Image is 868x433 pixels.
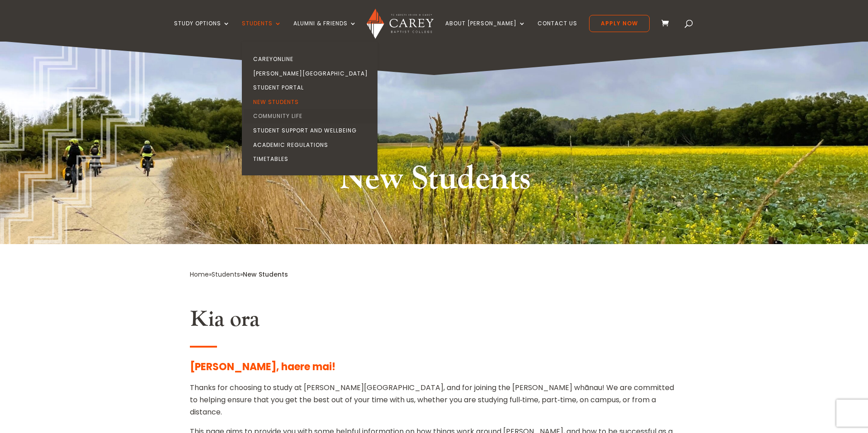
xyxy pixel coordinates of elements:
a: [PERSON_NAME][GEOGRAPHIC_DATA] [244,66,380,81]
a: Community Life [244,109,380,123]
a: Contact Us [538,20,577,42]
span: » » [190,270,288,279]
a: Student Portal [244,80,380,95]
span: New Students [243,270,288,279]
a: Academic Regulations [244,138,380,152]
h2: Kia ora [190,306,678,337]
a: Home [190,270,209,279]
a: Students [212,270,240,279]
a: Timetables [244,152,380,166]
img: Carey Baptist College [367,9,433,39]
strong: [PERSON_NAME], haere mai! [190,360,335,374]
h1: New Students [264,158,604,205]
a: New Students [244,95,380,109]
a: Apply Now [589,15,650,32]
a: Alumni & Friends [293,20,357,42]
p: Thanks for choosing to study at [PERSON_NAME][GEOGRAPHIC_DATA], and for joining the [PERSON_NAME]... [190,381,678,426]
a: CareyOnline [244,52,380,66]
a: Study Options [174,20,230,42]
a: About [PERSON_NAME] [445,20,526,42]
a: Student Support and Wellbeing [244,123,380,138]
a: Students [242,20,282,42]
